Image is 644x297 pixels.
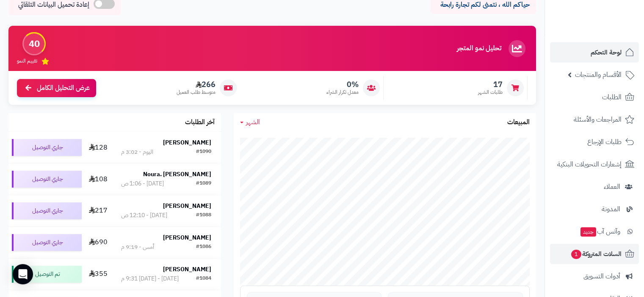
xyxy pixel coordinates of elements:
[550,244,639,264] a: السلات المتروكة1
[85,163,111,195] td: 108
[196,275,211,283] div: #1084
[12,234,82,251] div: جاري التوصيل
[85,259,111,290] td: 355
[177,80,216,89] span: 266
[85,195,111,226] td: 217
[580,226,620,237] span: وآتس آب
[121,243,154,251] div: أمس - 9:19 م
[121,211,167,220] div: [DATE] - 12:10 ص
[177,89,216,96] span: متوسط طلب العميل
[550,154,639,174] a: إشعارات التحويلات البنكية
[85,227,111,258] td: 690
[163,265,211,274] strong: [PERSON_NAME]
[196,180,211,188] div: #1089
[587,136,622,148] span: طلبات الإرجاع
[550,177,639,197] a: العملاء
[604,181,620,193] span: العملاء
[163,202,211,210] strong: [PERSON_NAME]
[550,132,639,152] a: طلبات الإرجاع
[586,20,636,38] img: logo-2.png
[550,266,639,286] a: أدوات التسويق
[246,117,260,127] span: الشهر
[17,57,37,65] span: تقييم النمو
[12,202,82,219] div: جاري التوصيل
[550,199,639,219] a: المدونة
[196,243,211,251] div: #1086
[602,203,620,215] span: المدونة
[196,211,211,220] div: #1088
[550,221,639,242] a: وآتس آبجديد
[37,83,90,93] span: عرض التحليل الكامل
[507,119,530,126] h3: المبيعات
[326,89,359,96] span: معدل تكرار الشراء
[163,233,211,242] strong: [PERSON_NAME]
[591,46,622,58] span: لوحة التحكم
[185,119,215,126] h3: آخر الطلبات
[478,89,503,96] span: طلبات الشهر
[163,138,211,147] strong: [PERSON_NAME]
[17,79,96,97] a: عرض التحليل الكامل
[143,170,211,179] strong: Noura. [PERSON_NAME]
[550,42,639,63] a: لوحة التحكم
[575,69,622,81] span: الأقسام والمنتجات
[85,132,111,163] td: 128
[574,114,622,125] span: المراجعات والأسئلة
[550,87,639,107] a: الطلبات
[557,158,622,170] span: إشعارات التحويلات البنكية
[121,148,153,156] div: اليوم - 3:02 م
[550,109,639,130] a: المراجعات والأسئلة
[326,80,359,89] span: 0%
[240,117,260,127] a: الشهر
[457,45,501,52] h3: تحليل نمو المتجر
[121,275,179,283] div: [DATE] - [DATE] 9:31 م
[580,227,596,237] span: جديد
[478,80,503,89] span: 17
[571,250,581,259] span: 1
[121,180,164,188] div: [DATE] - 1:06 ص
[12,139,82,156] div: جاري التوصيل
[12,266,82,283] div: تم التوصيل
[570,248,622,260] span: السلات المتروكة
[12,171,82,188] div: جاري التوصيل
[13,264,33,284] div: Open Intercom Messenger
[196,148,211,156] div: #1090
[583,270,620,282] span: أدوات التسويق
[602,91,622,103] span: الطلبات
